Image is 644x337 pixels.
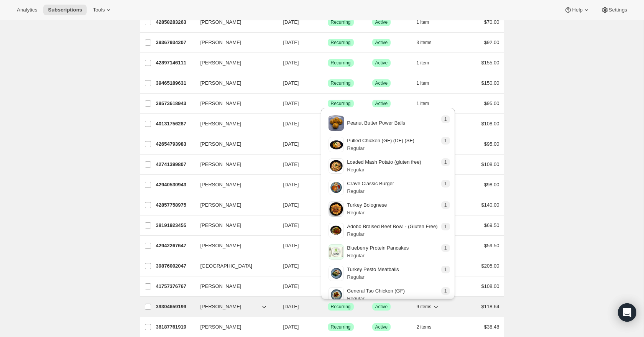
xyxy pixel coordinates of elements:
[444,116,447,122] span: 1
[417,17,438,28] button: 1 item
[283,222,299,228] span: [DATE]
[417,19,429,25] span: 1 item
[347,266,399,273] p: Turkey Pesto Meatballs
[331,60,351,66] span: Recurring
[156,78,499,89] div: 39465189631[PERSON_NAME][DATE]SuccessRecurringSuccessActive1 item$150.00
[596,5,632,15] button: Settings
[329,180,344,195] img: variant image
[417,58,438,68] button: 1 item
[484,182,499,187] span: $98.00
[375,324,388,330] span: Active
[331,304,351,310] span: Recurring
[347,158,421,166] p: Loaded Mash Potato (gluten free)
[156,323,194,331] p: 38187761919
[417,78,438,89] button: 1 item
[481,80,499,86] span: $150.00
[484,243,499,248] span: $59.50
[618,303,636,322] div: Open Intercom Messenger
[196,219,273,232] button: [PERSON_NAME]
[444,138,447,144] span: 1
[283,202,299,208] span: [DATE]
[329,115,344,131] img: variant image
[481,161,499,167] span: $108.00
[196,280,273,293] button: [PERSON_NAME]
[375,100,388,107] span: Active
[156,179,499,190] div: 42940530943[PERSON_NAME][DATE]SuccessRecurringSuccessActive1 item$98.00
[200,222,242,229] span: [PERSON_NAME]
[156,139,499,150] div: 42654793983[PERSON_NAME][DATE]SuccessRecurringSuccessActive1 item$95.00
[283,60,299,66] span: [DATE]
[484,100,499,106] span: $95.00
[196,199,273,211] button: [PERSON_NAME]
[444,202,447,208] span: 1
[347,137,414,145] p: Pulled Chicken (GF) (DF) (SF)
[156,200,499,210] div: 42857758975[PERSON_NAME][DATE]SuccessRecurringSuccessActive1 item$140.00
[283,182,299,187] span: [DATE]
[347,209,387,217] p: Regular
[283,141,299,147] span: [DATE]
[347,119,405,127] p: Peanut Butter Power Balls
[88,5,117,15] button: Tools
[156,18,194,26] p: 42858283263
[156,283,194,290] p: 41757376767
[481,121,499,127] span: $108.00
[156,79,194,87] p: 39465189631
[156,58,499,68] div: 42897146111[PERSON_NAME][DATE]SuccessRecurringSuccessActive1 item$155.00
[481,60,499,66] span: $155.00
[200,39,242,46] span: [PERSON_NAME]
[200,201,242,209] span: [PERSON_NAME]
[156,161,194,168] p: 42741399807
[156,120,194,128] p: 40131756287
[200,79,242,87] span: [PERSON_NAME]
[156,303,194,311] p: 39304659199
[444,159,447,165] span: 1
[200,181,242,189] span: [PERSON_NAME]
[283,161,299,167] span: [DATE]
[417,98,438,109] button: 1 item
[200,323,242,331] span: [PERSON_NAME]
[283,39,299,45] span: [DATE]
[331,19,351,25] span: Recurring
[375,80,388,86] span: Active
[283,80,299,86] span: [DATE]
[156,201,194,209] p: 42857758975
[283,100,299,106] span: [DATE]
[283,283,299,289] span: [DATE]
[196,321,273,333] button: [PERSON_NAME]
[417,39,432,46] span: 3 items
[196,97,273,110] button: [PERSON_NAME]
[156,301,499,312] div: 39304659199[PERSON_NAME][DATE]SuccessRecurringSuccessActive9 items$118.64
[200,161,242,168] span: [PERSON_NAME]
[417,324,432,330] span: 2 items
[283,324,299,330] span: [DATE]
[196,57,273,69] button: [PERSON_NAME]
[481,304,499,309] span: $118.64
[283,243,299,248] span: [DATE]
[347,180,394,187] p: Crave Classic Burger
[572,7,582,13] span: Help
[156,98,499,109] div: 39573618943[PERSON_NAME][DATE]SuccessRecurringSuccessActive1 item$95.00
[417,37,440,48] button: 3 items
[196,77,273,89] button: [PERSON_NAME]
[481,202,499,208] span: $140.00
[196,260,273,272] button: [GEOGRAPHIC_DATA]
[347,166,421,174] p: Regular
[609,7,627,13] span: Settings
[347,295,405,302] p: Regular
[329,137,344,152] img: variant image
[200,100,242,107] span: [PERSON_NAME]
[17,7,37,13] span: Analytics
[329,287,344,302] img: variant image
[200,262,252,270] span: [GEOGRAPHIC_DATA]
[444,266,447,273] span: 1
[481,283,499,289] span: $108.00
[484,222,499,228] span: $69.50
[200,242,242,250] span: [PERSON_NAME]
[200,303,242,311] span: [PERSON_NAME]
[417,304,432,310] span: 9 items
[156,17,499,28] div: 42858283263[PERSON_NAME][DATE]SuccessRecurringSuccessActive1 item$70.00
[329,244,344,260] img: variant image
[156,39,194,46] p: 39367934207
[444,224,447,230] span: 1
[375,39,388,46] span: Active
